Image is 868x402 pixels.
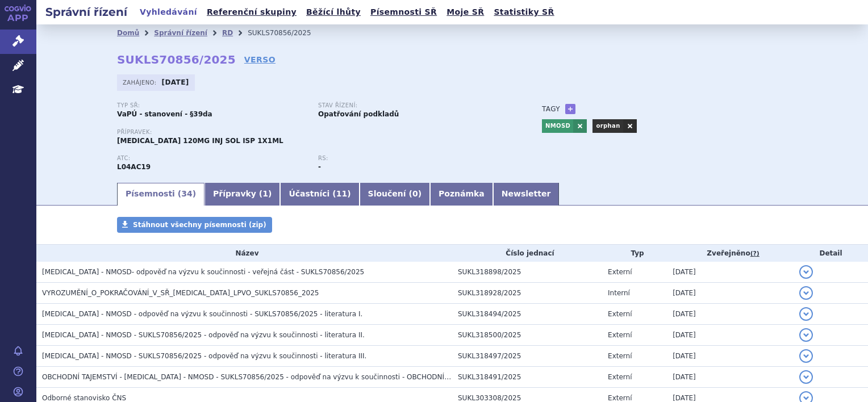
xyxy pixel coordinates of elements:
[117,29,139,37] a: Domů
[367,5,440,20] a: Písemnosti SŘ
[452,367,602,388] td: SUKL318491/2025
[42,331,365,339] span: ENSPRYNG - NMOSD - SUKLS70856/2025 - odpověď na výzvu k součinnosti - literatura II.
[42,373,482,381] span: OBCHODNÍ TAJEMSTVÍ - ENSPRYNG - NMOSD - SUKLS70856/2025 - odpověď na výzvu k součinnosti - OBCHOD...
[336,189,347,198] span: 11
[42,268,364,276] span: ENSPRYNG - NMOSD- odpověď na výzvu k součinnosti - veřejná část - SUKLS70856/2025
[412,189,418,198] span: 0
[117,183,205,206] a: Písemnosti (34)
[303,5,364,20] a: Běžící lhůty
[794,245,868,262] th: Detail
[799,265,813,279] button: detail
[117,129,519,136] p: Přípravek:
[608,331,632,339] span: Externí
[799,349,813,363] button: detail
[452,245,602,262] th: Číslo jednací
[667,367,794,388] td: [DATE]
[608,394,632,402] span: Externí
[133,221,266,229] span: Stáhnout všechny písemnosti (zip)
[667,304,794,325] td: [DATE]
[490,5,557,20] a: Statistiky SŘ
[592,119,623,133] a: orphan
[602,245,667,262] th: Typ
[117,217,272,233] a: Stáhnout všechny písemnosti (zip)
[318,163,321,171] strong: -
[452,325,602,346] td: SUKL318500/2025
[452,304,602,325] td: SUKL318494/2025
[542,102,560,116] h3: Tagy
[608,289,630,297] span: Interní
[318,102,508,109] p: Stav řízení:
[136,5,201,20] a: Vyhledávání
[452,262,602,283] td: SUKL318898/2025
[608,352,632,360] span: Externí
[117,110,212,118] strong: VaPÚ - stanovení - §39da
[443,5,487,20] a: Moje SŘ
[565,104,575,114] a: +
[117,155,307,162] p: ATC:
[799,370,813,384] button: detail
[667,325,794,346] td: [DATE]
[452,346,602,367] td: SUKL318497/2025
[667,346,794,367] td: [DATE]
[280,183,359,206] a: Účastníci (11)
[667,245,794,262] th: Zveřejněno
[42,394,126,402] span: Odborné stanovisko ČNS
[162,78,189,86] strong: [DATE]
[608,268,632,276] span: Externí
[36,4,136,20] h2: Správní řízení
[608,373,632,381] span: Externí
[117,102,307,109] p: Typ SŘ:
[181,189,192,198] span: 34
[318,155,508,162] p: RS:
[542,119,573,133] a: NMOSD
[360,183,430,206] a: Sloučení (0)
[42,352,366,360] span: ENSPRYNG - NMOSD - SUKLS70856/2025 - odpověď na výzvu k součinnosti - literatura III.
[205,183,280,206] a: Přípravky (1)
[36,245,452,262] th: Název
[262,189,268,198] span: 1
[42,289,319,297] span: VYROZUMĚNÍ_O_POKRAČOVÁNÍ_V_SŘ_ENSPRYNG_LPVO_SUKLS70856_2025
[667,283,794,304] td: [DATE]
[203,5,300,20] a: Referenční skupiny
[493,183,560,206] a: Newsletter
[750,250,759,258] abbr: (?)
[799,307,813,321] button: detail
[117,163,151,171] strong: SATRALIZUMAB
[117,53,236,66] strong: SUKLS70856/2025
[244,54,276,65] a: VERSO
[154,29,207,37] a: Správní řízení
[42,310,362,318] span: ENSPRYNG - NMOSD - odpověď na výzvu k součinnosti - SUKLS70856/2025 - literatura I.
[222,29,233,37] a: RD
[318,110,399,118] strong: Opatřování podkladů
[123,78,158,87] span: Zahájeno:
[452,283,602,304] td: SUKL318928/2025
[608,310,632,318] span: Externí
[430,183,493,206] a: Poznámka
[117,137,283,145] span: [MEDICAL_DATA] 120MG INJ SOL ISP 1X1ML
[799,328,813,342] button: detail
[667,262,794,283] td: [DATE]
[248,24,325,41] li: SUKLS70856/2025
[799,286,813,300] button: detail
